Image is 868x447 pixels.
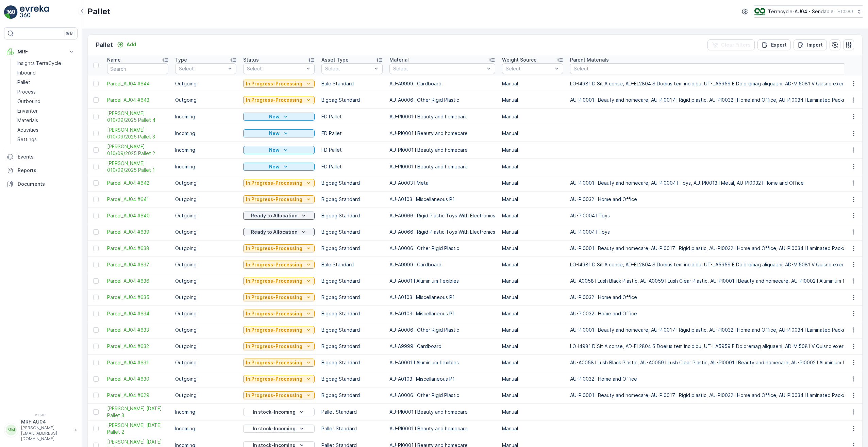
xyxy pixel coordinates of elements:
p: Outgoing [175,392,236,399]
p: New [269,113,280,120]
span: [PERSON_NAME] [DATE] Pallet 3 [107,405,168,419]
button: MRF [4,45,78,59]
p: Manual [502,229,563,235]
p: Bigbag Standard [321,212,383,219]
a: Outbound [15,97,78,106]
button: In Progress-Processing [243,96,315,104]
p: Ready to Allocation [251,229,298,235]
p: Incoming [175,113,236,120]
span: Parcel_AU04 #639 [107,229,168,235]
p: Manual [502,392,563,399]
button: In Progress-Processing [243,244,315,252]
p: Manual [502,180,563,186]
p: Bale Standard [321,80,383,87]
a: Activities [15,125,78,135]
p: Pallet [96,40,113,50]
button: In Progress-Processing [243,342,315,350]
p: In stock-Incoming [253,425,296,432]
span: Parcel_AU04 #638 [107,245,168,252]
p: AU-A0006 I Other Rigid Plastic [389,97,495,103]
p: AU-PI0001 I Beauty and homecare [389,409,495,415]
p: Select [393,65,485,72]
p: In Progress-Processing [246,343,302,350]
div: Toggle Row Selected [93,311,99,316]
p: Add [127,41,136,48]
p: Pallet [87,6,111,17]
p: Select [325,65,372,72]
button: In Progress-Processing [243,277,315,285]
p: In Progress-Processing [246,261,302,268]
p: Outgoing [175,212,236,219]
span: [PERSON_NAME] [DATE] Pallet 2 [107,422,168,435]
p: Bigbag Standard [321,392,383,399]
p: Events [18,153,75,160]
p: In Progress-Processing [246,294,302,301]
div: Toggle Row Selected [93,131,99,136]
a: Materials [15,116,78,125]
p: Manual [502,113,563,120]
p: AU-PI0001 I Beauty and homecare [389,425,495,432]
p: Manual [502,278,563,284]
button: New [243,146,315,154]
a: Parcel_AU04 #642 [107,180,168,186]
button: In stock-Incoming [243,425,315,433]
div: Toggle Row Selected [93,327,99,333]
p: Bigbag Standard [321,327,383,333]
span: v 1.50.1 [4,413,78,417]
div: Toggle Row Selected [93,295,99,300]
p: AU-PI0001 I Beauty and homecare [389,147,495,153]
a: Events [4,150,78,164]
div: Toggle Row Selected [93,229,99,235]
div: Toggle Row Selected [93,409,99,415]
p: Settings [17,136,37,143]
img: logo_light-DOdMpM7g.png [20,5,49,19]
p: FD Pallet [321,163,383,170]
span: [PERSON_NAME] 010/09/2025 Pallet 3 [107,127,168,140]
p: AU-A0103 I Miscellaneous P1 [389,310,495,317]
p: Incoming [175,425,236,432]
p: Inbound [17,69,36,76]
button: Import [794,39,827,50]
p: AU-PI0001 I Beauty and homecare [389,113,495,120]
p: Manual [502,261,563,268]
div: Toggle Row Selected [93,147,99,153]
p: AU-A0003 I Metal [389,180,495,186]
p: New [269,163,280,170]
p: Outgoing [175,80,236,87]
p: Documents [18,181,75,187]
p: Outgoing [175,180,236,186]
p: AU-A0006 I Other Rigid Plastic [389,392,495,399]
p: In Progress-Processing [246,278,302,284]
a: FD Mecca 010/09/2025 Pallet 3 [107,127,168,140]
button: In Progress-Processing [243,80,315,88]
p: Weight Source [502,56,537,63]
div: Toggle Row Selected [93,197,99,202]
p: AU-PI0001 I Beauty and homecare [389,163,495,170]
p: Bigbag Standard [321,180,383,186]
a: Parcel_AU04 #641 [107,196,168,203]
p: Manual [502,163,563,170]
a: Reports [4,164,78,177]
p: Incoming [175,130,236,137]
p: AU-A0006 I Other Rigid Plastic [389,245,495,252]
p: Incoming [175,409,236,415]
p: AU-A0006 I Other Rigid Plastic [389,327,495,333]
span: Parcel_AU04 #635 [107,294,168,301]
button: MMMRF.AU04[PERSON_NAME][EMAIL_ADDRESS][DOMAIN_NAME] [4,418,78,442]
p: In Progress-Processing [246,196,302,203]
p: Material [389,56,409,63]
p: Asset Type [321,56,349,63]
p: Bigbag Standard [321,294,383,301]
p: In Progress-Processing [246,327,302,333]
p: Manual [502,310,563,317]
p: Outgoing [175,310,236,317]
p: Outgoing [175,261,236,268]
span: Parcel_AU04 #629 [107,392,168,399]
div: Toggle Row Selected [93,246,99,251]
p: MRF.AU04 [21,418,71,425]
p: AU-A0103 I Miscellaneous P1 [389,196,495,203]
p: MRF [18,48,64,55]
button: In Progress-Processing [243,179,315,187]
p: In Progress-Processing [246,245,302,252]
p: FD Pallet [321,147,383,153]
